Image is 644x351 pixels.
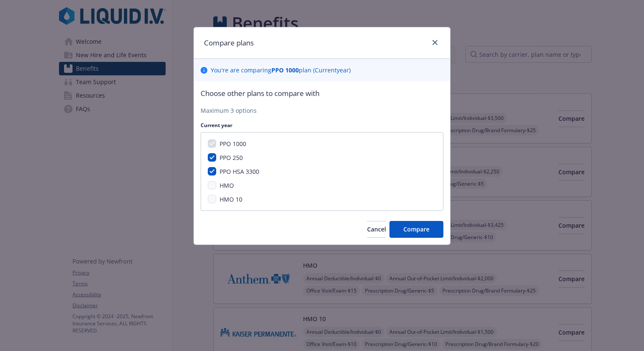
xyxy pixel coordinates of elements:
span: PPO 250 [220,154,243,162]
button: Cancel [367,221,386,238]
span: PPO HSA 3300 [220,168,259,175]
button: Compare [389,221,443,238]
p: Choose other plans to compare with [201,88,443,99]
span: HMO [220,181,234,189]
a: close [430,37,440,48]
h1: Compare plans [204,37,254,48]
span: Compare [403,225,429,233]
b: PPO 1000 [271,66,299,74]
p: Current year [201,122,443,129]
p: You ' re are comparing plan ( Current year) [211,66,351,74]
span: PPO 1000 [220,140,246,148]
p: Maximum 3 options [201,106,443,115]
span: Cancel [367,225,386,233]
span: HMO 10 [220,195,242,203]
